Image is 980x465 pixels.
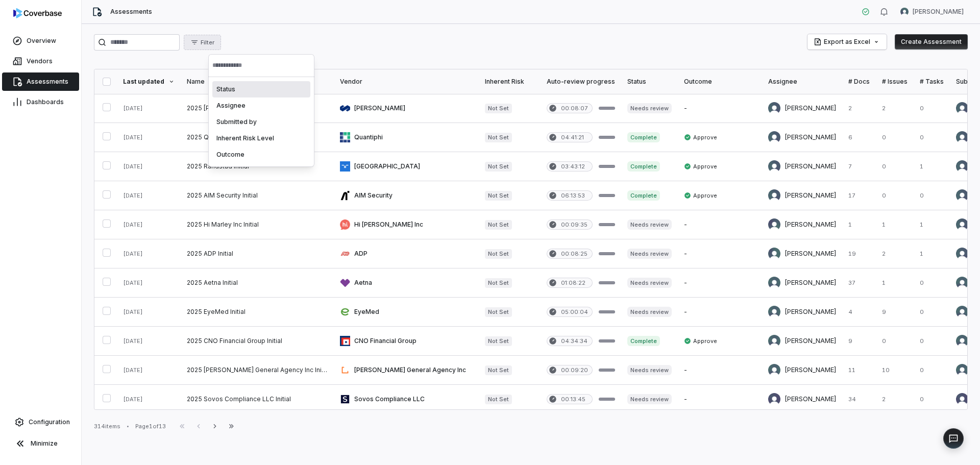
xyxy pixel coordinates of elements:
td: - [678,356,762,385]
img: Melanie Lorent avatar [956,102,968,114]
img: Melanie Lorent avatar [768,131,780,143]
div: Page 1 of 13 [135,423,166,430]
img: Brittany Durbin avatar [956,364,968,376]
a: Configuration [4,413,77,431]
img: Melanie Lorent avatar [768,102,780,114]
img: Melanie Lorent avatar [768,160,780,173]
td: - [678,385,762,414]
td: - [678,298,762,327]
img: Melanie Lorent avatar [768,189,780,202]
td: - [678,94,762,123]
span: Assessments [110,8,152,16]
img: Melanie Lorent avatar [956,248,968,260]
div: Assignee [768,78,836,86]
img: Melanie Lorent avatar [956,160,968,173]
span: Dashboards [27,98,64,106]
img: Melanie Lorent avatar [956,189,968,202]
div: Last updated [123,78,175,86]
button: Filter [184,35,221,50]
div: Inherent Risk [485,78,534,86]
button: Create Assessment [895,34,968,50]
img: Sean Wozniak avatar [768,248,780,260]
span: Filter [201,39,214,46]
div: 314 items [94,423,120,430]
img: Brittany Durbin avatar [768,277,780,289]
img: Brittany Durbin avatar [768,335,780,347]
div: Status [212,81,310,97]
div: Vendor [340,78,473,86]
span: Vendors [27,57,53,65]
td: - [678,239,762,268]
img: Brittany Durbin avatar [956,277,968,289]
div: • [127,423,129,430]
div: Outcome [212,146,310,163]
div: Outcome [684,78,756,86]
img: Kourtney Shields avatar [956,393,968,405]
img: Brittany Durbin avatar [768,364,780,376]
img: Brittany Durbin avatar [956,306,968,318]
img: Kourtney Shields avatar [768,393,780,405]
span: [PERSON_NAME] [913,8,964,16]
div: Inherent Risk Level [212,130,310,146]
img: Nic Weilbacher avatar [900,8,909,16]
div: # Docs [848,78,870,86]
span: Overview [27,37,56,45]
img: Melanie Lorent avatar [956,218,968,231]
td: - [678,268,762,298]
div: Submitted by [212,114,310,130]
img: Anita Ritter avatar [768,218,780,231]
button: Export as Excel [807,34,887,50]
div: Status [627,78,672,86]
div: Suggestions [208,77,314,167]
a: Overview [2,32,79,50]
img: Brittany Durbin avatar [768,306,780,318]
img: Melanie Lorent avatar [956,131,968,143]
span: Assessments [27,78,68,86]
td: - [678,210,762,239]
div: Assignee [212,97,310,114]
a: Vendors [2,52,79,70]
img: logo-D7KZi-bG.svg [13,8,62,18]
div: Auto-review progress [547,78,615,86]
div: # Tasks [920,78,944,86]
div: # Issues [882,78,908,86]
span: Minimize [31,439,58,448]
span: Configuration [29,418,70,426]
a: Assessments [2,72,79,91]
button: Minimize [4,433,77,454]
a: Dashboards [2,93,79,111]
div: Name [187,78,328,86]
img: Brittany Durbin avatar [956,335,968,347]
button: Nic Weilbacher avatar[PERSON_NAME] [894,4,970,19]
